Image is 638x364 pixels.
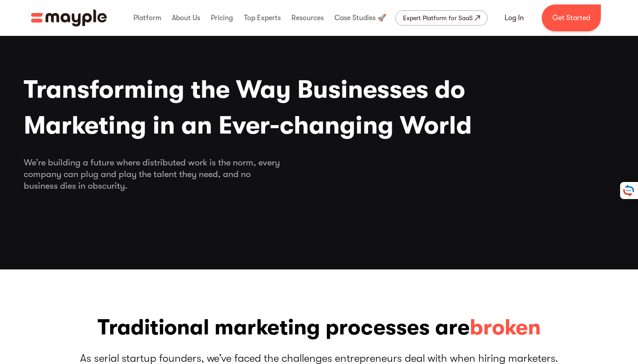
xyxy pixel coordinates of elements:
a: Expert Platform for SaaS [395,10,488,26]
div: Pricing [209,4,235,32]
span: broken [470,313,541,342]
span: business dies in obscurity. [24,180,615,192]
div: Top Experts [242,4,283,32]
a: home [31,9,107,26]
h1: Transforming the Way Businesses do [24,72,615,143]
img: Mayple logo [31,9,107,26]
span: Marketing in an Ever-changing World [24,108,615,143]
div: Platform [131,4,163,32]
a: Get Started [542,4,601,31]
div: We’re building a future where distributed work is the norm, every [24,157,615,192]
div: Resources [289,4,326,32]
div: About Us [170,4,202,32]
div: Expert Platform for SaaS [403,13,473,23]
h3: Traditional marketing processes are [24,313,615,342]
span: company can plug and play the talent they need, and no [24,169,615,180]
a: Log In [494,7,535,29]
